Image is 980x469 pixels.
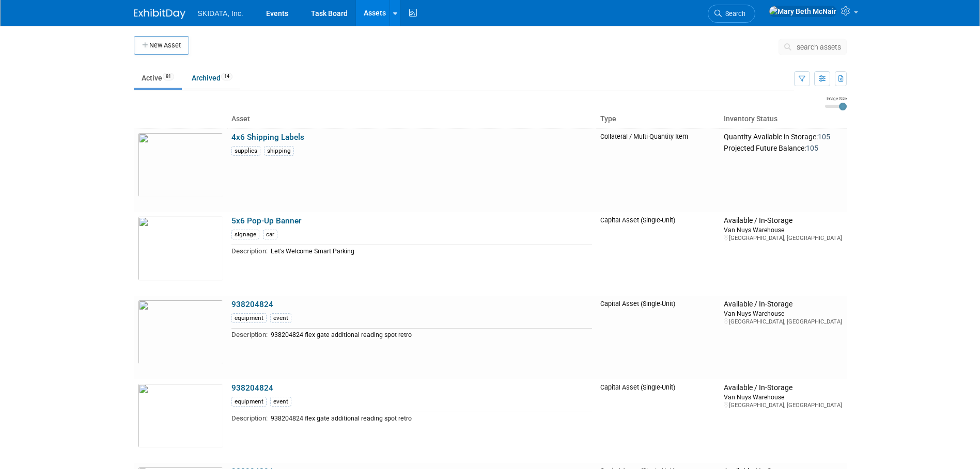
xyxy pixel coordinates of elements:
[724,383,842,393] div: Available / In-Storage
[231,412,268,424] td: Description:
[231,230,259,239] div: signage
[271,248,593,255] div: Let's Welcome Smart Parking
[163,73,174,80] span: 81
[797,43,841,51] span: search assets
[724,401,842,409] div: [GEOGRAPHIC_DATA], [GEOGRAPHIC_DATA]
[596,212,720,296] td: Capital Asset (Single-Unit)
[231,245,268,257] td: Description:
[231,146,260,156] div: supplies
[722,10,745,18] span: Search
[198,9,243,18] span: SKIDATA, Inc.
[270,313,291,323] div: event
[724,300,842,309] div: Available / In-Storage
[231,300,273,309] a: 938204824
[724,142,842,153] div: Projected Future Balance:
[769,6,837,17] img: Mary Beth McNair
[724,318,842,326] div: [GEOGRAPHIC_DATA], [GEOGRAPHIC_DATA]
[134,9,185,19] img: ExhibitDay
[818,133,830,141] span: 105
[184,68,240,88] a: Archived14
[724,216,842,225] div: Available / In-Storage
[270,397,291,407] div: event
[596,296,720,379] td: Capital Asset (Single-Unit)
[806,144,818,152] span: 105
[231,397,267,407] div: equipment
[724,225,842,234] div: Van Nuys Warehouse
[271,415,593,423] div: 938204824 flex gate additional reading spot retro
[596,379,720,463] td: Capital Asset (Single-Unit)
[263,230,277,239] div: car
[231,383,273,393] a: 938204824
[264,146,294,156] div: shipping
[227,110,597,128] th: Asset
[231,313,267,323] div: equipment
[825,95,847,102] div: Image Size
[779,39,847,55] button: search assets
[708,5,755,23] a: Search
[231,133,304,142] a: 4x6 Shipping Labels
[724,393,842,401] div: Van Nuys Warehouse
[724,133,842,142] div: Quantity Available in Storage:
[271,331,593,339] div: 938204824 flex gate additional reading spot retro
[724,234,842,242] div: [GEOGRAPHIC_DATA], [GEOGRAPHIC_DATA]
[724,309,842,318] div: Van Nuys Warehouse
[134,68,182,88] a: Active81
[221,73,232,80] span: 14
[596,128,720,212] td: Collateral / Multi-Quantity Item
[596,110,720,128] th: Type
[134,36,189,55] button: New Asset
[231,216,301,225] a: 5x6 Pop-Up Banner
[231,329,268,341] td: Description:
